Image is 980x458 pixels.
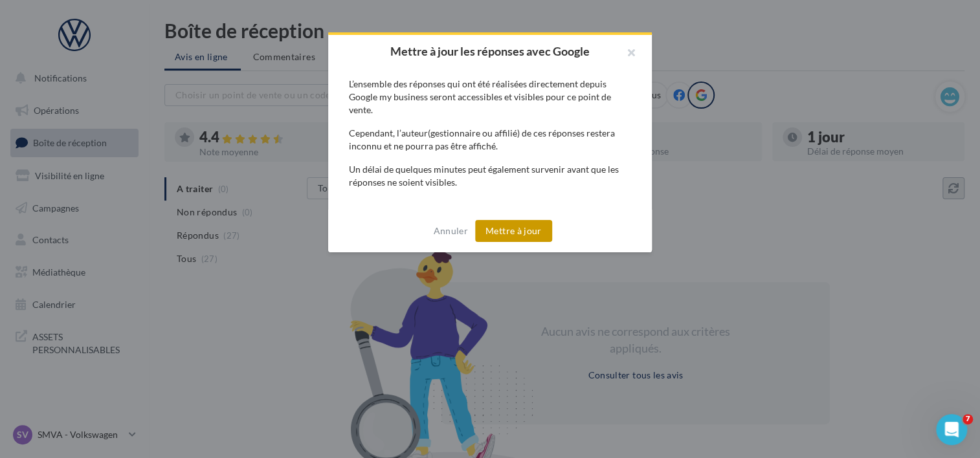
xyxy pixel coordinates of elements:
span: L’ensemble des réponses qui ont été réalisées directement depuis Google my business seront access... [349,78,611,115]
div: Cependant, l’auteur(gestionnaire ou affilié) de ces réponses restera inconnu et ne pourra pas êtr... [349,127,631,153]
button: Annuler [428,223,473,239]
button: Mettre à jour [475,220,552,242]
span: 7 [963,414,973,424]
div: Un délai de quelques minutes peut également survenir avant que les réponses ne soient visibles. [349,163,631,189]
iframe: Intercom live chat [936,414,967,445]
h2: Mettre à jour les réponses avec Google [349,45,631,57]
